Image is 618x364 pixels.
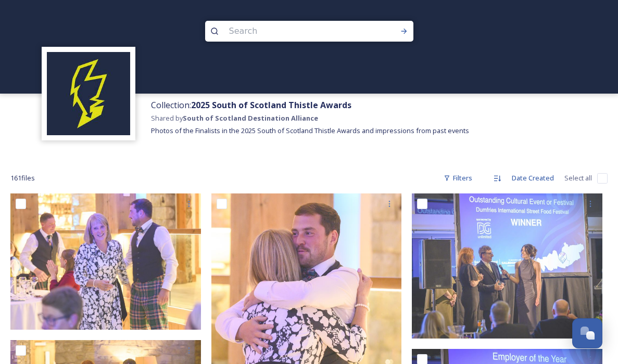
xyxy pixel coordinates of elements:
[572,318,602,348] button: Open Chat
[151,99,351,111] span: Collection:
[151,126,469,135] span: Photos of the Finalists in the 2025 South of Scotland Thistle Awards and impressions from past ev...
[183,113,318,123] strong: South of Scotland Destination Alliance
[564,173,592,183] span: Select all
[151,113,318,123] span: Shared by
[412,193,602,339] img: PW_SSDA_Thistle Awards 2025_234.JPG
[10,193,201,329] img: PW_SSDA_Thistle Awards 2025_236.JPG
[47,52,130,135] img: images.jpeg
[507,168,559,188] div: Date Created
[10,173,35,183] span: 161 file s
[191,99,351,111] strong: 2025 South of Scotland Thistle Awards
[224,20,367,43] input: Search
[438,168,477,188] div: Filters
